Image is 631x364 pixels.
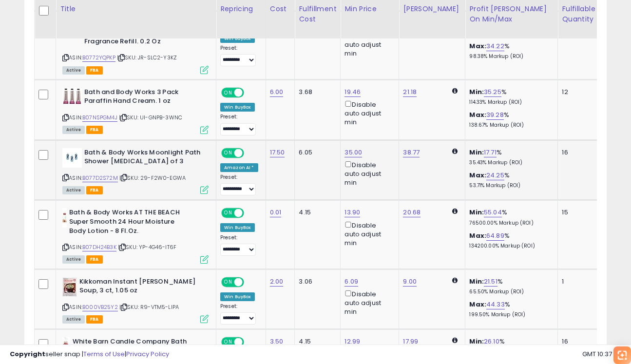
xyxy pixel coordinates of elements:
[469,300,486,309] b: Max:
[220,292,255,301] div: Win BuyBox
[344,4,395,14] div: Min Price
[299,208,333,217] div: 4.15
[86,126,103,134] span: FBA
[344,277,358,287] a: 6.09
[344,208,360,217] a: 13.90
[270,4,291,14] div: Cost
[469,88,550,106] div: %
[62,186,85,194] span: All listings currently available for purchase on Amazon
[469,277,484,286] b: Min:
[469,311,550,318] p: 199.50% Markup (ROI)
[86,255,103,264] span: FBA
[220,303,258,325] div: Preset:
[469,111,550,129] div: %
[84,88,203,108] b: Bath and Body Works 3 Pack Paraffin Hand Cream. 1 oz
[62,19,209,73] div: ASIN:
[469,42,550,60] div: %
[10,349,45,359] strong: Copyright
[220,174,258,196] div: Preset:
[62,126,85,134] span: All listings currently available for purchase on Amazon
[62,88,82,105] img: 41GNL3L1+iL._SL40_.jpg
[469,171,550,189] div: %
[469,277,550,295] div: %
[484,87,501,97] a: 35.25
[270,148,285,157] a: 17.50
[86,186,103,194] span: FBA
[82,114,117,122] a: B07NSPGM4J
[469,148,550,166] div: %
[562,148,592,157] div: 16
[403,87,417,97] a: 21.18
[562,277,592,286] div: 1
[220,103,255,112] div: Win BuyBox
[62,66,85,75] span: All listings currently available for purchase on Amazon
[243,209,258,217] span: OFF
[126,349,169,359] a: Privacy Policy
[344,30,391,58] div: Disable auto adjust min
[60,4,212,14] div: Title
[62,255,85,264] span: All listings currently available for purchase on Amazon
[270,87,284,97] a: 6.00
[83,349,125,359] a: Terms of Use
[562,208,592,217] div: 15
[469,148,484,157] b: Min:
[469,243,550,249] p: 134200.00% Markup (ROI)
[10,350,169,359] div: seller snap | |
[82,243,116,251] a: B07DH24B3K
[117,54,177,61] span: | SKU: JR-SLC2-Y3KZ
[469,288,550,295] p: 65.50% Markup (ROI)
[62,277,209,323] div: ASIN:
[119,303,179,311] span: | SKU: R9-VTM5-LIPA
[469,208,550,226] div: %
[403,277,417,287] a: 9.00
[299,148,333,157] div: 6.05
[469,87,484,96] b: Min:
[243,89,258,97] span: OFF
[486,171,504,180] a: 24.25
[486,110,504,120] a: 39.28
[222,209,234,217] span: ON
[469,171,486,180] b: Max:
[344,159,391,188] div: Disable auto adjust min
[484,208,502,217] a: 55.04
[299,88,333,96] div: 3.68
[469,122,550,129] p: 138.67% Markup (ROI)
[344,148,362,157] a: 35.00
[484,277,497,287] a: 21.51
[84,148,203,169] b: Bath & Body Works Moonlight Path Shower [MEDICAL_DATA] of 3
[62,277,77,297] img: 51ysY8jOmFL._SL40_.jpg
[469,208,484,217] b: Min:
[69,208,188,238] b: Bath & Body Works AT THE BEACH Super Smooth 24 Hour Moisture Body Lotion - 8 Fl.Oz.
[270,277,284,287] a: 2.00
[118,243,176,251] span: | SKU: YP-4G46-IT6F
[562,4,595,24] div: Fulfillable Quantity
[220,234,258,256] div: Preset:
[82,54,115,62] a: B0772YQPKP
[469,53,550,60] p: 98.38% Markup (ROI)
[82,303,118,311] a: B000VB25Y2
[82,174,118,182] a: B077D2S72M
[344,288,391,317] div: Disable auto adjust min
[62,148,82,168] img: 31rH3rp0AKL._SL40_.jpg
[469,4,554,24] div: Profit [PERSON_NAME] on Min/Max
[469,41,486,51] b: Max:
[119,174,186,182] span: | SKU: 29-F2W0-EGWA
[222,149,234,157] span: ON
[469,220,550,227] p: 76500.00% Markup (ROI)
[220,4,262,14] div: Repricing
[299,4,336,24] div: Fulfillment Cost
[344,220,391,248] div: Disable auto adjust min
[469,300,550,318] div: %
[220,45,258,67] div: Preset:
[344,99,391,127] div: Disable auto adjust min
[222,278,234,286] span: ON
[403,148,420,157] a: 38.77
[469,110,486,119] b: Max:
[62,208,67,228] img: 21KIA2NAumL._SL40_.jpg
[469,159,550,166] p: 35.43% Markup (ROI)
[344,87,361,97] a: 19.46
[486,300,505,309] a: 44.33
[469,231,486,240] b: Max:
[403,4,461,14] div: [PERSON_NAME]
[79,277,198,298] b: Kikkoman Instant [PERSON_NAME] Soup, 3 ct, 1.05 oz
